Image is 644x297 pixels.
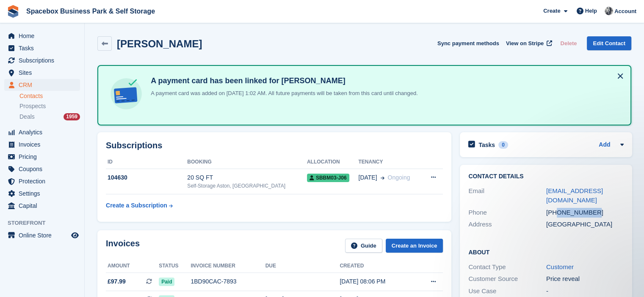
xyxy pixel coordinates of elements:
a: Create an Invoice [386,239,443,253]
span: Prospects [19,102,46,110]
div: Address [468,220,546,229]
a: View on Stripe [503,36,554,50]
h2: About [468,248,624,256]
a: menu [4,200,80,212]
h2: Invoices [106,239,140,253]
div: Contact Type [468,262,546,272]
div: [PHONE_NUMBER] [546,208,624,218]
span: Ongoing [387,174,410,181]
div: Customer Source [468,274,546,284]
a: Add [599,140,610,150]
th: Status [159,259,191,273]
span: Invoices [19,139,69,150]
span: Protection [19,175,69,187]
div: 1959 [64,113,80,120]
span: Sites [19,67,69,79]
a: menu [4,42,80,54]
span: Analytics [19,126,69,138]
h2: Subscriptions [106,141,443,150]
a: Spacebox Business Park & Self Storage [23,4,158,18]
th: Tenancy [358,155,421,169]
a: menu [4,139,80,150]
a: menu [4,54,80,66]
span: Coupons [19,163,69,175]
span: Paid [159,278,174,286]
span: £97.99 [108,277,126,286]
a: Edit Contact [587,36,631,50]
th: Booking [187,155,307,169]
th: Due [265,259,340,273]
a: menu [4,30,80,42]
th: Invoice number [191,259,265,273]
span: Online Store [19,229,69,241]
span: CRM [19,79,69,91]
img: SUDIPTA VIRMANI [605,7,613,15]
span: Settings [19,188,69,199]
div: 104630 [106,173,187,182]
a: Guide [345,239,382,253]
span: Capital [19,200,69,212]
div: Phone [468,208,546,218]
span: Pricing [19,151,69,163]
h2: Contact Details [468,173,624,180]
a: Create a Subscription [106,198,173,213]
span: Help [585,7,597,15]
h2: Tasks [478,141,495,149]
span: Storefront [8,219,84,227]
div: Self-Storage Aston, [GEOGRAPHIC_DATA] [187,182,307,190]
span: Tasks [19,42,69,54]
p: A payment card was added on [DATE] 1:02 AM. All future payments will be taken from this card unti... [147,89,418,98]
div: [GEOGRAPHIC_DATA] [546,220,624,229]
div: - [546,286,624,296]
th: Allocation [307,155,359,169]
img: card-linked-ebf98d0992dc2aeb22e95c0e3c79077019eb2392cfd83c6a337811c24bc77127.svg [108,76,144,112]
a: menu [4,151,80,163]
a: menu [4,67,80,79]
span: Create [543,7,560,15]
a: menu [4,126,80,138]
div: Price reveal [546,274,624,284]
span: Deals [19,113,35,121]
button: Delete [557,36,580,50]
button: Sync payment methods [437,36,499,50]
a: [EMAIL_ADDRESS][DOMAIN_NAME] [546,187,603,204]
a: Customer [546,263,574,270]
a: menu [4,229,80,241]
span: SBBM03-J06 [307,174,349,182]
a: Prospects [19,102,80,111]
span: Home [19,30,69,42]
div: 20 SQ FT [187,173,307,182]
th: ID [106,155,187,169]
div: Create a Subscription [106,201,167,210]
th: Created [340,259,414,273]
img: stora-icon-8386f47178a22dfd0bd8f6a31ec36ba5ce8667c1dd55bd0f319d3a0aa187defe.svg [7,5,19,18]
a: menu [4,79,80,91]
div: Use Case [468,286,546,296]
a: Deals 1959 [19,112,80,121]
th: Amount [106,259,159,273]
a: menu [4,188,80,199]
div: Email [468,186,546,205]
div: [DATE] 08:06 PM [340,277,414,286]
div: 0 [498,141,508,149]
a: Contacts [19,92,80,100]
a: menu [4,175,80,187]
span: Subscriptions [19,54,69,66]
h2: [PERSON_NAME] [117,38,202,49]
a: Preview store [70,230,80,240]
span: Account [614,7,636,16]
h4: A payment card has been linked for [PERSON_NAME] [147,76,418,86]
div: 1BD90CAC-7893 [191,277,265,286]
span: [DATE] [358,173,377,182]
a: menu [4,163,80,175]
span: View on Stripe [506,39,544,48]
